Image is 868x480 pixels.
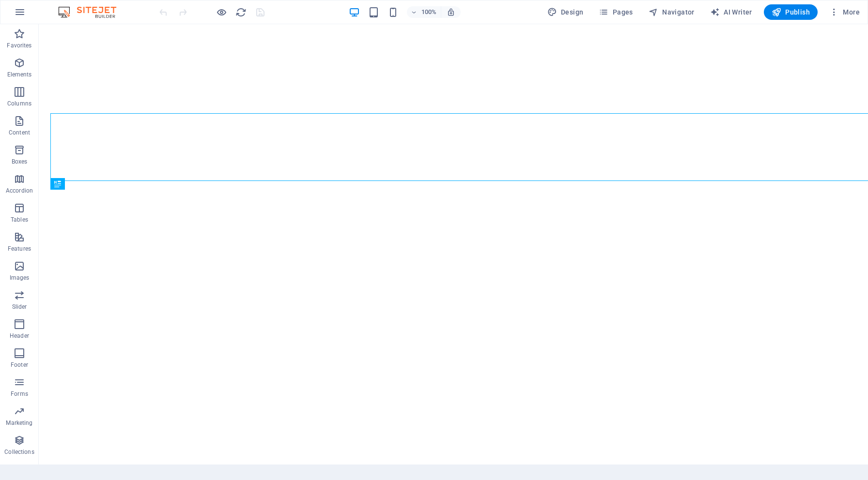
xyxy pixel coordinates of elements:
i: On resize automatically adjust zoom level to fit chosen device. [447,8,455,16]
button: More [825,4,864,20]
button: Pages [595,4,636,20]
button: reload [235,6,247,18]
p: Content [9,129,30,136]
button: Publish [764,4,818,20]
span: AI Writer [710,7,752,17]
span: More [829,7,860,17]
p: Slider [12,303,27,311]
span: Design [547,7,584,17]
button: Design [543,4,588,20]
p: Forms [11,390,28,398]
div: Design (Ctrl+Alt+Y) [543,4,588,20]
p: Tables [11,216,28,224]
span: Publish [772,7,810,17]
p: Features [8,245,31,253]
p: Favorites [7,42,31,49]
p: Accordion [6,187,33,195]
button: AI Writer [706,4,756,20]
img: Editor Logo [56,6,128,18]
span: Navigator [649,7,695,17]
i: Reload page [235,7,247,18]
p: Images [10,274,30,282]
p: Collections [4,448,34,456]
p: Boxes [12,158,28,165]
p: Columns [7,100,31,107]
button: Click here to leave preview mode and continue editing [216,6,227,18]
p: Header [10,332,29,340]
button: Navigator [645,4,698,20]
button: 100% [407,6,441,18]
p: Footer [11,361,28,369]
p: Elements [7,71,32,78]
span: Pages [599,7,633,17]
p: Marketing [6,419,32,427]
h6: 100% [421,6,437,18]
